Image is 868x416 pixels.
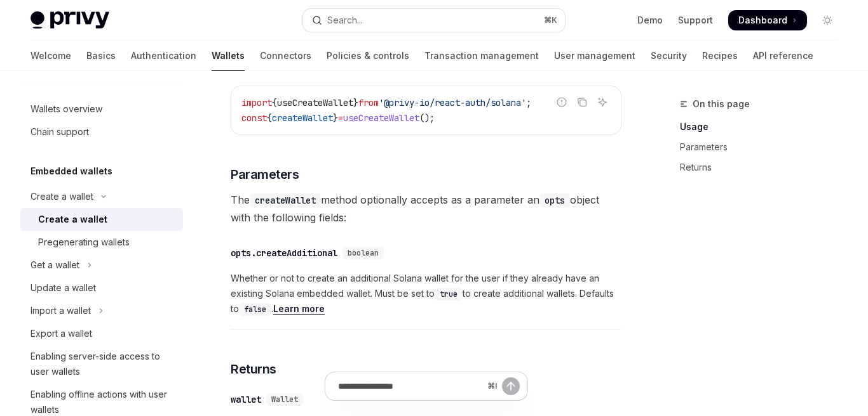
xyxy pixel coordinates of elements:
[231,166,299,183] span: Parameters
[31,326,92,341] div: Export a wallet
[231,271,621,316] span: Whether or not to create an additional Solana wallet for the user if they already have an existin...
[544,15,557,25] span: ⌘ K
[678,14,713,27] a: Support
[343,112,419,124] span: useCreateWallet
[379,97,526,108] span: '@privy-io/react-auth/solana'
[435,288,463,301] code: true
[817,10,837,30] button: Toggle dark mode
[20,120,183,143] a: Chain support
[277,97,353,108] span: useCreateWallet
[693,96,750,112] span: On this page
[272,97,277,108] span: {
[594,94,611,110] button: Ask AI
[353,97,358,108] span: }
[738,14,787,27] span: Dashboard
[31,303,91,318] div: Import a wallet
[250,193,321,207] code: createWallet
[38,235,130,250] div: Pregenerating wallets
[31,101,102,117] div: Wallets overview
[20,254,183,276] button: Toggle Get a wallet section
[267,112,272,124] span: {
[38,212,107,227] div: Create a wallet
[338,372,482,400] input: Ask a question...
[637,14,663,27] a: Demo
[20,345,183,383] a: Enabling server-side access to user wallets
[31,189,93,204] div: Create a wallet
[272,112,333,124] span: createWallet
[212,41,245,71] a: Wallets
[241,97,272,108] span: import
[333,112,338,124] span: }
[239,303,271,316] code: false
[574,94,590,110] button: Copy the contents from the code block
[273,303,325,315] a: Learn more
[753,41,813,71] a: API reference
[539,193,570,207] code: opts
[680,157,848,178] a: Returns
[31,257,79,273] div: Get a wallet
[526,97,531,108] span: ;
[20,322,183,345] a: Export a wallet
[338,112,343,124] span: =
[553,94,570,110] button: Report incorrect code
[358,97,379,108] span: from
[327,41,409,71] a: Policies & controls
[260,41,311,71] a: Connectors
[231,191,621,226] span: The method optionally accepts as a parameter an object with the following fields:
[20,299,183,322] button: Toggle Import a wallet section
[728,10,807,30] a: Dashboard
[31,164,112,179] h5: Embedded wallets
[86,41,116,71] a: Basics
[419,112,435,124] span: ();
[303,9,566,32] button: Open search
[554,41,635,71] a: User management
[31,41,71,71] a: Welcome
[702,41,738,71] a: Recipes
[680,117,848,137] a: Usage
[651,41,687,71] a: Security
[20,276,183,299] a: Update a wallet
[20,208,183,231] a: Create a wallet
[31,11,109,29] img: light logo
[348,248,379,258] span: boolean
[20,231,183,254] a: Pregenerating wallets
[231,360,276,378] span: Returns
[31,124,89,140] div: Chain support
[31,280,96,296] div: Update a wallet
[20,98,183,120] a: Wallets overview
[502,377,520,395] button: Send message
[327,13,363,28] div: Search...
[20,185,183,208] button: Toggle Create a wallet section
[231,247,337,259] div: opts.createAdditional
[131,41,196,71] a: Authentication
[680,137,848,157] a: Parameters
[31,349,175,379] div: Enabling server-side access to user wallets
[241,112,267,124] span: const
[424,41,539,71] a: Transaction management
